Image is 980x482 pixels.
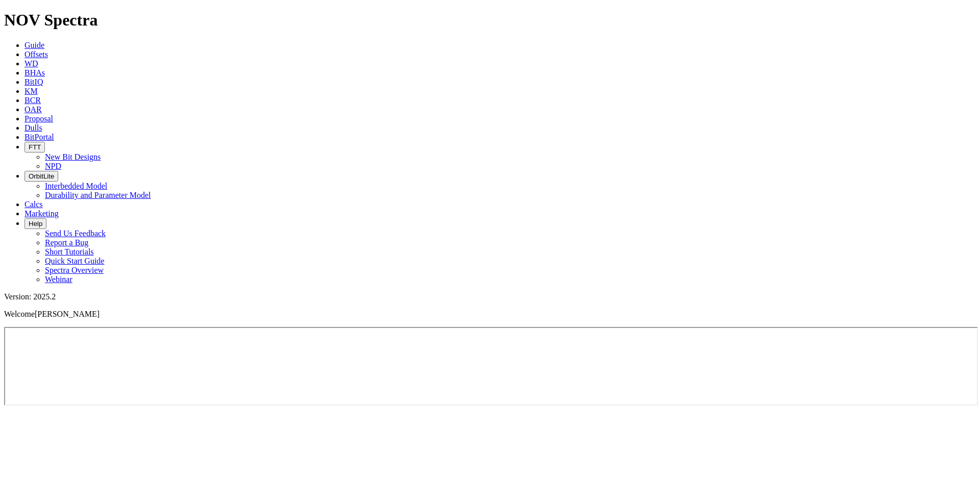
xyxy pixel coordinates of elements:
a: Dulls [24,123,42,132]
a: Durability and Parameter Model [45,191,151,199]
button: Help [24,218,46,229]
a: OAR [24,105,42,114]
a: Calcs [24,200,43,209]
button: FTT [24,142,45,153]
span: OrbitLite [29,172,54,180]
span: [PERSON_NAME] [35,310,100,318]
a: Interbedded Model [45,182,107,190]
a: Report a Bug [45,238,88,247]
button: OrbitLite [24,171,58,182]
a: NPD [45,162,61,170]
a: BCR [24,96,41,105]
a: BHAs [24,68,45,77]
a: Webinar [45,275,72,284]
h1: NOV Spectra [4,11,976,30]
div: Version: 2025.2 [4,292,976,301]
a: Guide [24,41,44,49]
a: Marketing [24,209,59,218]
a: KM [24,87,38,95]
a: Proposal [24,114,53,123]
a: New Bit Designs [45,153,101,161]
span: Help [29,220,42,227]
a: Short Tutorials [45,247,94,256]
a: BitIQ [24,78,43,86]
a: Spectra Overview [45,266,104,274]
a: Quick Start Guide [45,257,104,265]
a: Send Us Feedback [45,229,106,238]
span: FTT [29,143,41,151]
a: Offsets [24,50,48,59]
p: Welcome [4,310,976,319]
a: BitPortal [24,133,54,141]
a: WD [24,59,38,68]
